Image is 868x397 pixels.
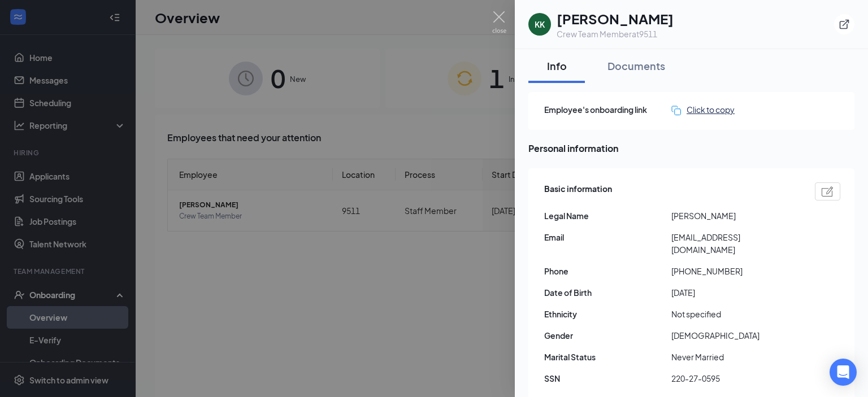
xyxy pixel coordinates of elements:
[540,59,574,73] div: Info
[544,231,671,243] span: Email
[839,19,850,30] svg: ExternalLink
[671,231,798,256] span: [EMAIL_ADDRESS][DOMAIN_NAME]
[671,308,798,320] span: Not specified
[544,265,671,277] span: Phone
[528,141,854,155] span: Personal information
[544,308,671,320] span: Ethnicity
[671,103,735,116] button: Click to copy
[830,359,857,386] div: Open Intercom Messenger
[544,182,612,200] span: Basic information
[544,286,671,299] span: Date of Birth
[544,103,671,116] span: Employee's onboarding link
[671,372,798,385] span: 220-27-0595
[544,210,671,222] span: Legal Name
[544,329,671,342] span: Gender
[834,14,854,34] button: ExternalLink
[544,372,671,385] span: SSN
[557,9,674,28] h1: [PERSON_NAME]
[671,329,798,342] span: [DEMOGRAPHIC_DATA]
[671,106,681,115] img: click-to-copy.71757273a98fde459dfc.svg
[671,351,798,363] span: Never Married
[671,286,798,299] span: [DATE]
[671,210,798,222] span: [PERSON_NAME]
[671,265,798,277] span: [PHONE_NUMBER]
[557,28,674,40] div: Crew Team Member at 9511
[607,59,665,73] div: Documents
[544,351,671,363] span: Marital Status
[535,19,545,30] div: KK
